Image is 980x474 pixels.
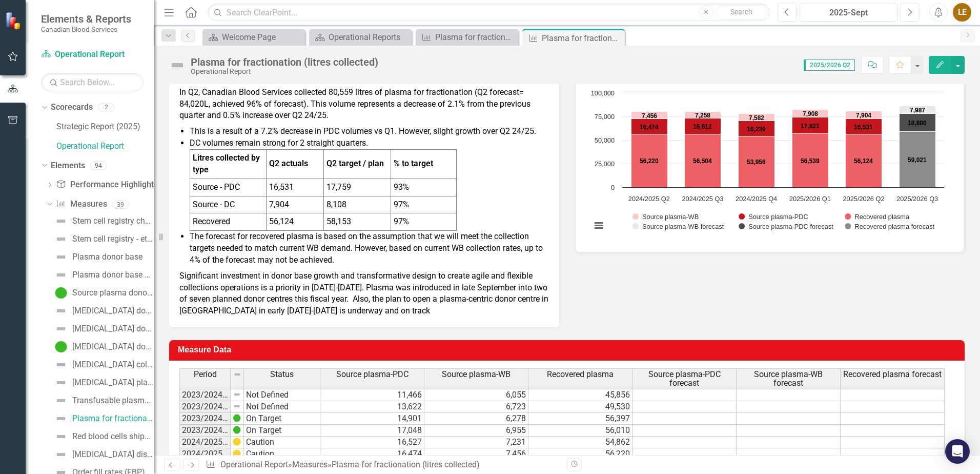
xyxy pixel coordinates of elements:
text: 2024/2025 Q4 [736,195,777,203]
path: 2025/2026 Q1, 17,821. Source plasma-PDC. [792,117,829,133]
a: Plasma donor base [52,249,142,265]
div: [MEDICAL_DATA] collections [72,360,154,369]
text: 100,000 [591,89,615,97]
text: 7,904 [856,112,871,119]
text: 2024/2025 Q3 [682,195,723,203]
td: 7,456 [424,448,528,460]
path: 2024/2025 Q3, 56,504. Recovered plasma. [685,134,721,187]
text: 56,504 [693,157,712,165]
div: Plasma for fractionation (litres shipped) [435,31,516,44]
td: 16,527 [320,437,424,448]
text: 16,612 [693,123,712,130]
svg: Interactive chart [586,88,949,242]
li: DC volumes remain strong for 2 straight quarters. [190,137,549,231]
span: 2025/2026 Q2 [804,60,855,71]
img: Yx0AAAAASUVORK5CYII= [233,449,241,458]
g: Recovered plasma, bar series 3 of 6 with 6 bars. [631,93,918,188]
text: 16,474 [640,124,659,131]
path: 2024/2025 Q4, 7,582. Source plasma-WB. [739,113,775,121]
text: 59,021 [908,156,927,164]
td: 6,723 [424,401,528,413]
img: Not Defined [169,57,186,73]
a: Plasma donor base churn (new, reinstated, lapsed) [52,267,154,283]
a: [MEDICAL_DATA] donor frequency [52,339,154,355]
div: Open Intercom Messenger [945,439,970,464]
li: The forecast for recovered plasma is based on the assumption that we will meet the collection tar... [190,231,549,266]
text: 2025/2026 Q2 [843,195,884,203]
div: Chart. Highcharts interactive chart. [586,88,953,242]
td: Caution [244,448,320,460]
strong: Litres collected by type [193,153,260,174]
td: On Target [244,425,320,437]
td: 17,048 [320,425,424,437]
td: 7,904 [267,196,324,213]
img: Not Defined [55,394,67,407]
td: 2024/2025 Q2 [179,448,231,460]
td: 16,474 [320,448,424,460]
span: Period [194,370,217,379]
g: Recovered plasma forecast, bar series 6 of 6 with 6 bars. [649,131,935,187]
td: Source - DC [190,196,267,213]
path: 2025/2026 Q1, 7,908. Source plasma-WB. [792,109,829,117]
td: 56,010 [528,425,632,437]
path: 2024/2025 Q3, 16,612. Source plasma-PDC. [685,118,721,134]
img: Not Defined [55,305,67,317]
div: LE [953,3,971,22]
p: Significant investment in donor base growth and transformative design to create agile and flexibl... [179,268,549,317]
td: 2023/2024 Q3 [179,413,231,425]
td: 16,531 [267,179,324,196]
path: 2025/2026 Q1, 56,539. Recovered plasma. [792,133,829,187]
img: Not Defined [55,359,67,371]
text: 56,220 [640,157,659,165]
td: 97% [391,213,456,231]
text: 16,239 [747,126,766,133]
input: Search ClearPoint... [208,4,770,22]
div: » » [206,459,559,471]
text: 2024/2025 Q2 [628,195,670,203]
a: [MEDICAL_DATA] donor base (active donors) [52,303,154,319]
div: [MEDICAL_DATA] donor frequency [72,342,154,351]
td: 49,530 [528,401,632,413]
a: Plasma for fractionation (litres collected) [52,410,154,427]
path: 2024/2025 Q2, 56,220. Recovered plasma. [631,134,668,187]
div: [MEDICAL_DATA] discard rate [72,450,154,459]
div: Welcome Page [222,31,302,44]
span: Status [270,370,294,379]
div: 39 [112,200,129,209]
div: Plasma for fractionation (litres collected) [72,414,154,423]
div: [MEDICAL_DATA] platelet collections [72,378,154,387]
a: Performance Highlights [56,179,157,191]
td: 45,856 [528,389,632,401]
div: Plasma for fractionation (litres collected) [542,32,622,45]
div: Red blood cells shipped (demand) [72,432,154,441]
td: 54,862 [528,437,632,448]
text: 17,821 [801,123,820,130]
path: 2024/2025 Q2, 7,456. Source plasma-WB. [631,111,668,118]
text: 2025/2026 Q3 [896,195,938,203]
img: Not Defined [55,251,67,263]
text: 7,258 [695,112,710,119]
img: 8DAGhfEEPCf229AAAAAElFTkSuQmCC [233,402,241,410]
td: Recovered [190,213,267,231]
g: Source plasma-WB, bar series 1 of 6 with 6 bars. [631,93,918,121]
g: Source plasma-PDC, bar series 2 of 6 with 6 bars. [631,93,918,136]
img: IjK2lU6JAAAAAElFTkSuQmCC [233,426,241,434]
input: Search Below... [41,73,144,91]
div: Operational Report [191,68,378,75]
div: Plasma donor base churn (new, reinstated, lapsed) [72,270,154,280]
path: 2024/2025 Q2, 16,474. Source plasma-PDC. [631,118,668,134]
td: 56,124 [267,213,324,231]
a: Operational Report [220,460,288,469]
td: 17,759 [324,179,391,196]
a: Scorecards [51,102,93,113]
g: Source plasma-PDC forecast, bar series 5 of 6 with 6 bars. [649,113,935,131]
td: 6,955 [424,425,528,437]
img: On Target [55,287,67,299]
path: 2024/2025 Q4, 16,239. Source plasma-PDC. [739,121,775,136]
a: Strategic Report (2025) [56,121,154,133]
td: 2023/2024 Q2 [179,401,231,413]
img: Not Defined [55,269,67,281]
td: 11,466 [320,389,424,401]
td: On Target [244,413,320,425]
div: 2025-Sept [803,7,894,19]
